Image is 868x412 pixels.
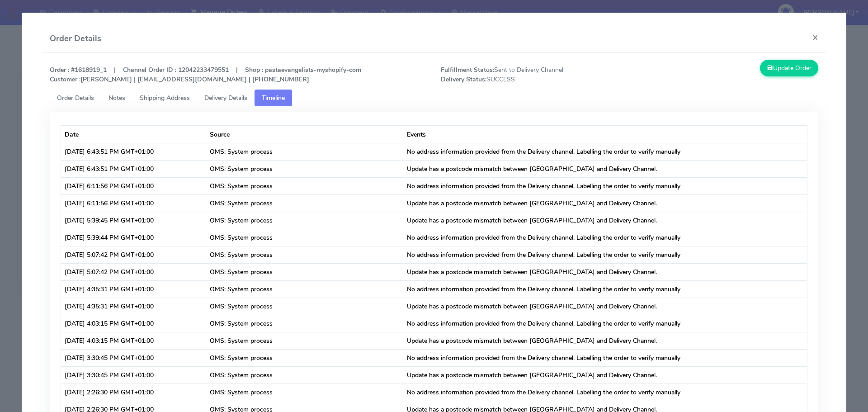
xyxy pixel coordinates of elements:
td: OMS: System process [206,280,403,298]
td: OMS: System process [206,366,403,384]
td: No address information provided from the Delivery channel. Labelling the order to verify manually [403,384,807,401]
td: OMS: System process [206,384,403,401]
span: Delivery Details [204,94,247,102]
td: No address information provided from the Delivery channel. Labelling the order to verify manually [403,143,807,160]
td: [DATE] 6:43:51 PM GMT+01:00 [61,143,206,160]
td: [DATE] 3:30:45 PM GMT+01:00 [61,366,206,384]
td: No address information provided from the Delivery channel. Labelling the order to verify manually [403,349,807,366]
td: OMS: System process [206,315,403,332]
td: No address information provided from the Delivery channel. Labelling the order to verify manually [403,280,807,298]
td: Update has a postcode mismatch between [GEOGRAPHIC_DATA] and Delivery Channel. [403,263,807,280]
span: Sent to Delivery Channel SUCCESS [434,65,630,84]
td: Update has a postcode mismatch between [GEOGRAPHIC_DATA] and Delivery Channel. [403,160,807,177]
h4: Order Details [50,33,101,45]
td: [DATE] 5:07:42 PM GMT+01:00 [61,246,206,263]
td: [DATE] 3:30:45 PM GMT+01:00 [61,349,206,366]
td: Update has a postcode mismatch between [GEOGRAPHIC_DATA] and Delivery Channel. [403,332,807,349]
td: OMS: System process [206,177,403,194]
td: [DATE] 5:07:42 PM GMT+01:00 [61,263,206,280]
th: Source [206,126,403,143]
span: Timeline [262,94,285,102]
td: OMS: System process [206,143,403,160]
td: [DATE] 6:43:51 PM GMT+01:00 [61,160,206,177]
td: OMS: System process [206,212,403,229]
strong: Fulfillment Status: [441,66,494,74]
td: [DATE] 4:03:15 PM GMT+01:00 [61,315,206,332]
td: [DATE] 2:26:30 PM GMT+01:00 [61,384,206,401]
td: [DATE] 4:35:31 PM GMT+01:00 [61,298,206,315]
td: [DATE] 4:03:15 PM GMT+01:00 [61,332,206,349]
td: OMS: System process [206,263,403,280]
button: Close [805,25,826,49]
td: [DATE] 6:11:56 PM GMT+01:00 [61,194,206,212]
td: Update has a postcode mismatch between [GEOGRAPHIC_DATA] and Delivery Channel. [403,366,807,384]
td: Update has a postcode mismatch between [GEOGRAPHIC_DATA] and Delivery Channel. [403,298,807,315]
th: Events [403,126,807,143]
td: No address information provided from the Delivery channel. Labelling the order to verify manually [403,315,807,332]
td: [DATE] 6:11:56 PM GMT+01:00 [61,177,206,194]
td: [DATE] 5:39:44 PM GMT+01:00 [61,229,206,246]
strong: Customer : [50,75,80,84]
td: OMS: System process [206,349,403,366]
button: Update Order [760,60,819,76]
span: Order Details [57,94,94,102]
td: OMS: System process [206,229,403,246]
td: Update has a postcode mismatch between [GEOGRAPHIC_DATA] and Delivery Channel. [403,212,807,229]
th: Date [61,126,206,143]
td: OMS: System process [206,246,403,263]
td: OMS: System process [206,332,403,349]
ul: Tabs [50,90,819,106]
td: No address information provided from the Delivery channel. Labelling the order to verify manually [403,246,807,263]
span: Shipping Address [140,94,190,102]
td: No address information provided from the Delivery channel. Labelling the order to verify manually [403,177,807,194]
span: Notes [108,94,125,102]
strong: Delivery Status: [441,75,486,84]
td: OMS: System process [206,194,403,212]
td: Update has a postcode mismatch between [GEOGRAPHIC_DATA] and Delivery Channel. [403,194,807,212]
td: [DATE] 4:35:31 PM GMT+01:00 [61,280,206,298]
td: [DATE] 5:39:45 PM GMT+01:00 [61,212,206,229]
td: OMS: System process [206,160,403,177]
td: No address information provided from the Delivery channel. Labelling the order to verify manually [403,229,807,246]
strong: Order : #1618919_1 | Channel Order ID : 12042233479551 | Shop : pastaevangelists-myshopify-com [P... [50,66,361,84]
td: OMS: System process [206,298,403,315]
